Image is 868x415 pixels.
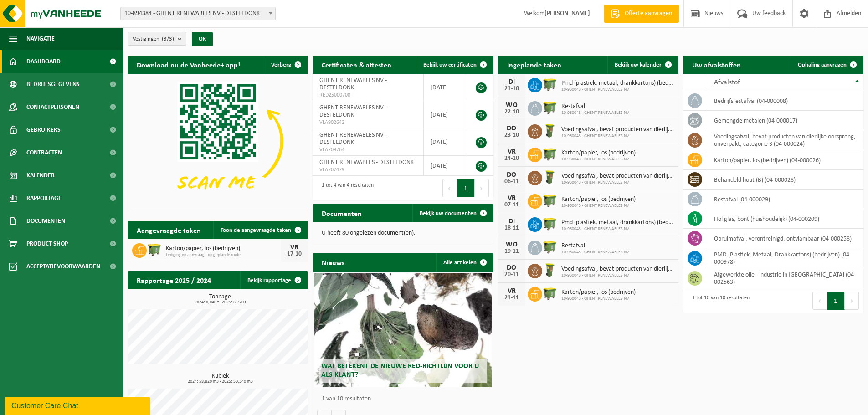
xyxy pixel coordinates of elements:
[544,10,590,17] strong: [PERSON_NAME]
[26,255,100,278] span: Acceptatievoorwaarden
[503,155,521,162] div: 24-10
[26,164,55,187] span: Kalender
[503,287,521,295] div: VR
[424,128,466,156] td: [DATE]
[26,96,79,118] span: Contactpersonen
[5,395,152,415] iframe: chat widget
[561,250,629,255] span: 10-960043 - GHENT RENEWABLES NV
[503,272,521,278] div: 20-11
[561,273,674,278] span: 10-960043 - GHENT RENEWABLES NV
[221,227,291,233] span: Toon de aangevraagde taken
[561,203,636,209] span: 10-960043 - GHENT RENEWABLES NV
[498,56,570,73] h2: Ingeplande taken
[561,126,674,133] span: Voedingsafval, bevat producten van dierlijke oorsprong, onverpakt, categorie 3
[319,77,387,91] span: GHENT RENEWABLES NV - DESTELDONK
[424,101,466,128] td: [DATE]
[121,7,275,20] span: 10-894384 - GHENT RENEWABLES NV - DESTELDONK
[271,62,291,68] span: Verberg
[322,230,484,236] p: U heeft 80 ongelezen document(en).
[542,239,558,255] img: WB-1100-HPE-GN-51
[707,268,863,288] td: afgewerkte olie - industrie in [GEOGRAPHIC_DATA] (04-002563)
[503,132,521,138] div: 23-10
[707,150,863,170] td: karton/papier, los (bedrijven) (04-000026)
[798,62,847,68] span: Ophaling aanvragen
[812,292,827,310] button: Previous
[26,27,55,50] span: Navigatie
[420,210,477,216] span: Bekijk uw documenten
[26,73,80,96] span: Bedrijfsgegevens
[561,110,629,116] span: 10-960043 - GHENT RENEWABLES NV
[561,196,636,203] span: Karton/papier, los (bedrijven)
[128,56,249,73] h2: Download nu de Vanheede+ app!
[319,132,387,146] span: GHENT RENEWABLES NV - DESTELDONK
[442,179,457,197] button: Previous
[503,102,521,109] div: WO
[542,193,558,208] img: WB-1100-HPE-GN-50
[26,50,61,73] span: Dashboard
[503,264,521,272] div: DO
[707,130,863,150] td: voedingsafval, bevat producten van dierlijke oorsprong, onverpakt, categorie 3 (04-000024)
[561,180,674,185] span: 10-960043 - GHENT RENEWABLES NV
[561,296,636,302] span: 10-960043 - GHENT RENEWABLES NV
[615,62,662,68] span: Bekijk uw kalender
[166,245,281,252] span: Karton/papier, los (bedrijven)
[503,171,521,179] div: DO
[604,5,679,23] a: Offerte aanvragen
[313,253,354,271] h2: Nieuws
[542,262,558,278] img: WB-0060-HPE-GN-51
[475,179,489,197] button: Next
[503,78,521,86] div: DI
[503,295,521,301] div: 21-11
[561,266,674,273] span: Voedingsafval, bevat producten van dierlijke oorsprong, onverpakt, categorie 3
[542,123,558,138] img: WB-0060-HPE-GN-51
[503,86,521,92] div: 21-10
[714,79,740,86] span: Afvalstof
[314,273,491,387] a: Wat betekent de nieuwe RED-richtlijn voor u als klant?
[561,242,629,250] span: Restafval
[132,379,308,384] span: 2024: 58,820 m3 - 2025: 50,340 m3
[128,271,220,289] h2: Rapportage 2025 / 2024
[436,253,493,272] a: Alle artikelen
[147,242,162,257] img: WB-1100-HPE-GN-50
[319,146,416,154] span: VLA709764
[313,204,371,222] h2: Documenten
[319,166,416,174] span: VLA707479
[503,109,521,115] div: 22-10
[542,146,558,162] img: WB-1100-HPE-GN-50
[128,74,308,209] img: Download de VHEPlus App
[688,291,750,311] div: 1 tot 10 van 10 resultaten
[503,241,521,248] div: WO
[561,219,674,226] span: Pmd (plastiek, metaal, drankkartons) (bedrijven)
[707,209,863,229] td: hol glas, bont (huishoudelijk) (04-000209)
[503,218,521,225] div: DI
[412,204,493,222] a: Bekijk uw documenten
[132,373,308,384] h3: Kubiek
[542,169,558,185] img: WB-0060-HPE-GN-51
[120,7,276,20] span: 10-894384 - GHENT RENEWABLES NV - DESTELDONK
[264,56,307,74] button: Verberg
[416,56,493,74] a: Bekijk uw certificaten
[285,244,303,251] div: VR
[133,32,174,46] span: Vestigingen
[132,294,308,305] h3: Tonnage
[561,133,674,139] span: 10-960043 - GHENT RENEWABLES NV
[319,92,416,99] span: RED25000700
[128,221,210,239] h2: Aangevraagde taken
[423,62,477,68] span: Bekijk uw certificaten
[542,286,558,301] img: WB-1100-HPE-GN-50
[707,111,863,130] td: gemengde metalen (04-000017)
[503,125,521,132] div: DO
[561,80,674,87] span: Pmd (plastiek, metaal, drankkartons) (bedrijven)
[561,173,674,180] span: Voedingsafval, bevat producten van dierlijke oorsprong, onverpakt, categorie 3
[26,141,62,164] span: Contracten
[561,157,636,162] span: 10-960043 - GHENT RENEWABLES NV
[26,210,65,232] span: Documenten
[26,187,62,210] span: Rapportage
[707,190,863,209] td: restafval (04-000029)
[503,202,521,208] div: 07-11
[707,91,863,111] td: bedrijfsrestafval (04-000008)
[26,118,61,141] span: Gebruikers
[561,149,636,157] span: Karton/papier, los (bedrijven)
[319,119,416,126] span: VLA902642
[322,396,488,402] p: 1 van 10 resultaten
